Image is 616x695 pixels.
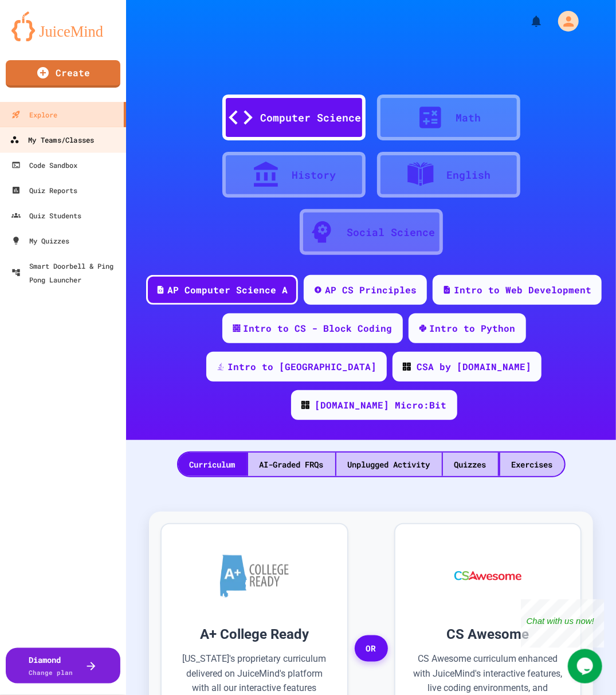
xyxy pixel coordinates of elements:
h3: A+ College Ready [179,624,330,645]
button: DiamondChange plan [6,648,120,684]
div: Math [456,110,481,125]
div: Quizzes [443,453,498,476]
img: logo-orange.svg [11,11,115,41]
div: Explore [11,108,57,121]
div: Intro to CS - Block Coding [244,321,393,335]
div: Exercises [500,453,564,476]
div: Unplugged Activity [336,453,442,476]
img: A+ College Ready [220,555,289,598]
div: Smart Doorbell & Ping Pong Launcher [11,259,121,286]
div: [DOMAIN_NAME] Micro:Bit [315,398,447,412]
h3: CS Awesome [413,624,564,645]
div: AP CS Principles [325,283,417,297]
img: CS Awesome [443,541,533,610]
div: History [292,167,336,183]
div: Quiz Students [11,209,81,222]
span: OR [355,635,388,662]
a: Create [6,60,120,88]
div: Code Sandbox [11,158,77,172]
div: Intro to [GEOGRAPHIC_DATA] [227,360,376,374]
div: Diamond [29,654,73,678]
div: Curriculum [178,453,247,476]
div: My Quizzes [11,234,69,248]
div: Quiz Reports [11,183,77,197]
div: AP Computer Science A [167,283,288,297]
div: My Teams/Classes [10,133,94,147]
div: Intro to Web Development [454,283,591,297]
iframe: chat widget [568,649,605,684]
img: CODE_logo_RGB.png [403,363,411,371]
div: Computer Science [261,110,362,125]
div: CSA by [DOMAIN_NAME] [417,360,531,374]
div: My Account [546,8,582,34]
div: AI-Graded FRQs [248,453,335,476]
div: My Notifications [508,11,546,31]
div: English [446,167,491,183]
div: Intro to Python [430,321,516,335]
iframe: chat widget [521,599,605,648]
span: Change plan [29,668,73,677]
img: CODE_logo_RGB.png [301,401,309,409]
div: Social Science [347,225,435,240]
